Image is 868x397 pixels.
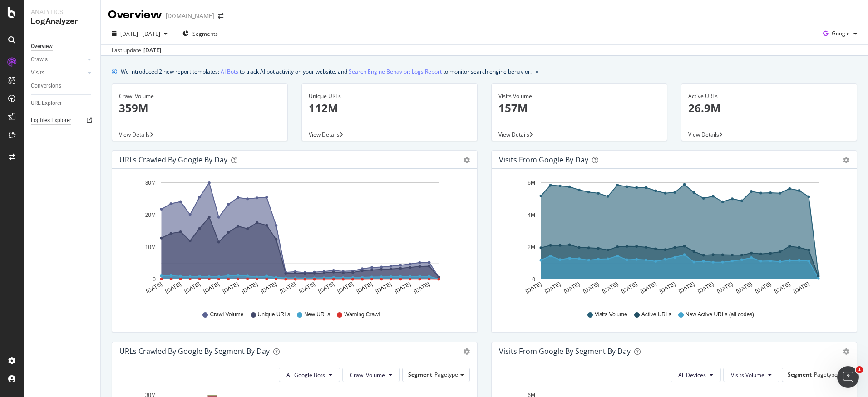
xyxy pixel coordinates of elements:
[792,281,810,295] text: [DATE]
[31,7,93,16] div: Analytics
[658,281,676,295] text: [DATE]
[349,67,442,76] a: Search Engine Behavior: Logs Report
[499,176,846,302] svg: A chart.
[210,311,243,319] span: Crawl Volume
[641,311,671,319] span: Active URLs
[119,155,227,164] div: URLs Crawled by Google by day
[31,98,62,108] div: URL Explorer
[31,68,85,78] a: Visits
[336,281,355,295] text: [DATE]
[731,371,764,379] span: Visits Volume
[222,281,240,295] text: [DATE]
[192,30,218,38] span: Segments
[837,366,859,388] iframe: Intercom live chat
[375,281,393,295] text: [DATE]
[342,368,400,382] button: Crawl Volume
[121,67,532,76] div: We introduced 2 new report templates: to track AI bot activity on your website, and to monitor se...
[819,26,861,41] button: Google
[179,26,222,41] button: Segments
[498,131,529,138] span: View Details
[498,92,660,100] div: Visits Volume
[355,281,374,295] text: [DATE]
[145,244,156,250] text: 10M
[843,348,849,355] div: gear
[735,281,753,295] text: [DATE]
[671,368,721,382] button: All Devices
[31,16,93,27] div: LogAnalyzer
[814,371,838,378] span: Pagetype
[532,276,535,283] text: 0
[112,67,857,76] div: info banner
[31,81,94,91] a: Conversions
[716,281,734,295] text: [DATE]
[31,42,53,51] div: Overview
[843,157,849,163] div: gear
[119,131,150,138] span: View Details
[279,368,340,382] button: All Google Bots
[145,180,156,186] text: 30M
[697,281,715,295] text: [DATE]
[119,176,467,302] svg: A chart.
[241,281,259,295] text: [DATE]
[678,371,706,379] span: All Devices
[279,281,297,295] text: [DATE]
[499,155,588,164] div: Visits from Google by day
[686,311,754,319] span: New Active URLs (all codes)
[120,30,160,38] span: [DATE] - [DATE]
[298,281,316,295] text: [DATE]
[563,281,581,295] text: [DATE]
[145,212,156,218] text: 20M
[773,281,791,295] text: [DATE]
[112,46,161,54] div: Last update
[317,281,335,295] text: [DATE]
[394,281,412,295] text: [DATE]
[153,276,156,283] text: 0
[119,100,281,116] p: 359M
[677,281,695,295] text: [DATE]
[688,92,850,100] div: Active URLs
[31,68,44,78] div: Visits
[528,244,535,250] text: 2M
[832,29,850,37] span: Google
[639,281,657,295] text: [DATE]
[31,55,48,64] div: Crawls
[688,131,719,138] span: View Details
[108,7,162,23] div: Overview
[166,11,214,20] div: [DOMAIN_NAME]
[221,67,238,76] a: AI Bots
[528,212,535,218] text: 4M
[31,81,61,91] div: Conversions
[533,65,540,78] button: close banner
[754,281,772,295] text: [DATE]
[119,92,281,100] div: Crawl Volume
[408,371,432,378] span: Segment
[350,371,385,379] span: Crawl Volume
[464,157,470,163] div: gear
[413,281,431,295] text: [DATE]
[595,311,627,319] span: Visits Volume
[31,116,71,125] div: Logfiles Explorer
[304,311,330,319] span: New URLs
[31,116,94,125] a: Logfiles Explorer
[143,46,161,54] div: [DATE]
[218,13,223,19] div: arrow-right-arrow-left
[183,281,202,295] text: [DATE]
[788,371,812,378] span: Segment
[499,347,631,356] div: Visits from Google By Segment By Day
[434,371,458,378] span: Pagetype
[856,366,863,373] span: 1
[582,281,600,295] text: [DATE]
[688,100,850,116] p: 26.9M
[309,131,340,138] span: View Details
[544,281,562,295] text: [DATE]
[464,348,470,355] div: gear
[31,98,94,108] a: URL Explorer
[164,281,182,295] text: [DATE]
[344,311,380,319] span: Warning Crawl
[258,311,290,319] span: Unique URLs
[119,347,270,356] div: URLs Crawled by Google By Segment By Day
[31,42,94,51] a: Overview
[260,281,278,295] text: [DATE]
